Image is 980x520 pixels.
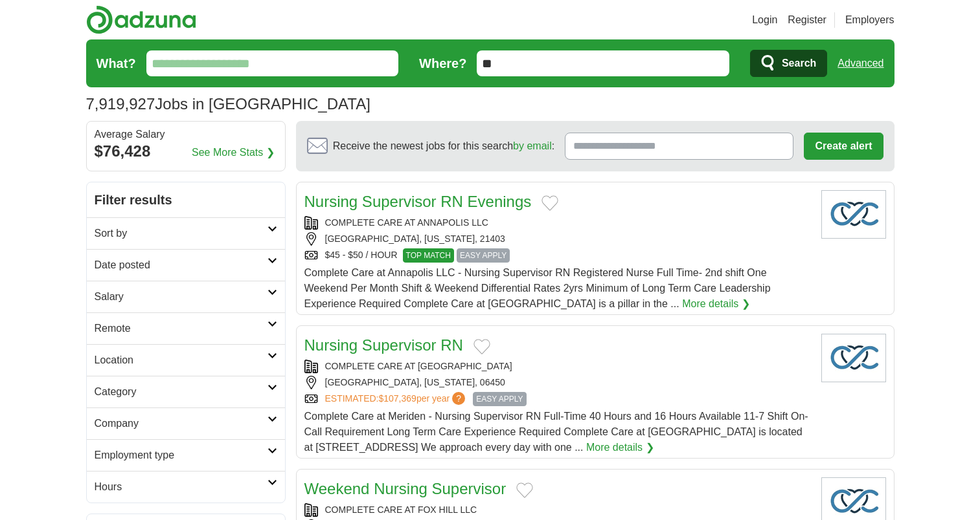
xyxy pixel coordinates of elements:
[87,281,285,312] a: Salary
[87,407,285,439] a: Company
[304,360,811,373] div: COMPLETE CARE AT [GEOGRAPHIC_DATA]
[95,448,268,463] h2: Employment type
[304,232,811,246] div: [GEOGRAPHIC_DATA], [US_STATE], 21403
[304,267,771,309] span: Complete Care at Annapolis LLC - Nursing Supervisor RN Registered Nurse Full Time- 2nd shift One ...
[304,411,808,453] span: Complete Care at Meriden - Nursing Supervisor RN Full-Time 40 Hours and 16 Hours Available 11-7 S...
[87,249,285,281] a: Date posted
[419,54,466,73] label: Where?
[95,479,268,495] h2: Hours
[86,92,155,116] span: 7,919,927
[97,54,136,73] label: What?
[821,334,886,382] img: Company logo
[87,376,285,407] a: Category
[304,248,811,263] div: $45 - $50 / HOUR
[95,226,268,241] h2: Sort by
[304,336,463,354] a: Nursing Supervisor RN
[86,5,196,34] img: Adzuna logo
[87,312,285,344] a: Remote
[452,392,465,405] span: ?
[304,376,811,389] div: [GEOGRAPHIC_DATA], [US_STATE], 06450
[304,216,811,230] div: COMPLETE CARE AT ANNAPOLIS LLC
[87,439,285,471] a: Employment type
[752,12,777,28] a: Login
[87,344,285,376] a: Location
[95,416,268,431] h2: Company
[513,140,552,151] a: by email
[95,352,268,368] h2: Location
[95,129,277,140] div: Average Salary
[304,503,811,517] div: COMPLETE CARE AT FOX HILL LLC
[403,248,454,263] span: TOP MATCH
[192,145,275,160] a: See More Stats ❯
[87,217,285,249] a: Sort by
[95,321,268,336] h2: Remote
[682,296,750,312] a: More details ❯
[86,95,370,113] h1: Jobs in [GEOGRAPHIC_DATA]
[95,140,277,163] div: $76,428
[95,257,268,273] h2: Date posted
[473,339,490,354] button: Add to favorite jobs
[378,393,416,404] span: $107,369
[541,195,558,211] button: Add to favorite jobs
[845,12,895,28] a: Employers
[87,182,285,217] h2: Filter results
[95,384,268,400] h2: Category
[457,248,510,263] span: EASY APPLY
[95,289,268,305] h2: Salary
[304,193,532,210] a: Nursing Supervisor RN Evenings
[333,138,554,154] span: Receive the newest jobs for this search :
[586,440,654,455] a: More details ❯
[516,482,533,498] button: Add to favorite jobs
[87,471,285,503] a: Hours
[325,392,468,406] a: ESTIMATED:$107,369per year?
[473,392,526,406] span: EASY APPLY
[304,480,507,497] a: Weekend Nursing Supervisor
[788,12,826,28] a: Register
